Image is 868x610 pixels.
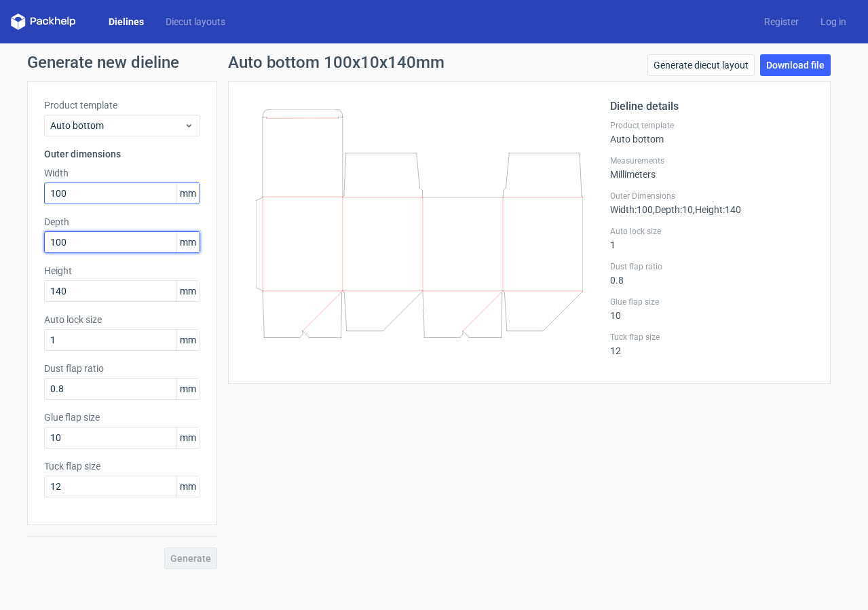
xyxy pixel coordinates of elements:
a: Dielines [98,15,155,28]
label: Product template [610,120,814,131]
label: Outer Dimensions [610,191,814,202]
label: Measurements [610,155,814,166]
a: Diecut layouts [155,15,236,28]
label: Width [44,166,200,180]
label: Tuck flap size [44,459,200,473]
a: Generate diecut layout [647,54,755,76]
span: Auto bottom [50,119,184,132]
span: , Depth : 10 [653,204,693,215]
h1: Auto bottom 100x10x140mm [228,54,445,71]
div: 0.8 [610,261,814,286]
span: mm [176,183,200,204]
span: mm [176,379,200,399]
a: Register [753,15,810,28]
label: Auto lock size [44,313,200,326]
a: Log in [810,15,857,28]
div: 10 [610,297,814,321]
div: 1 [610,226,814,250]
a: Download file [760,54,831,76]
span: , Height : 140 [693,204,741,215]
span: mm [176,232,200,252]
div: 12 [610,332,814,356]
span: mm [176,476,200,497]
label: Product template [44,98,200,112]
label: Glue flap size [610,297,814,307]
label: Dust flap ratio [44,362,200,375]
label: Dust flap ratio [610,261,814,272]
h2: Dieline details [610,98,814,115]
span: mm [176,330,200,350]
span: Width : 100 [610,204,653,215]
div: Millimeters [610,155,814,180]
span: mm [176,281,200,301]
label: Height [44,264,200,278]
span: mm [176,427,200,448]
label: Tuck flap size [610,332,814,343]
h3: Outer dimensions [44,147,200,161]
label: Glue flap size [44,411,200,424]
div: Auto bottom [610,120,814,145]
h1: Generate new dieline [27,54,842,71]
label: Depth [44,215,200,229]
label: Auto lock size [610,226,814,237]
